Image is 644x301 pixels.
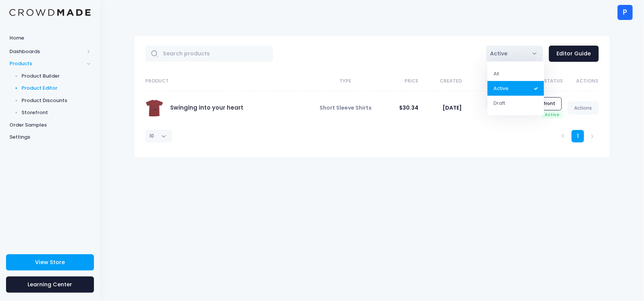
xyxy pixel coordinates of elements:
span: View Store [35,258,65,266]
span: Active [490,50,508,58]
span: Product Discounts [22,97,91,104]
span: Short Sleeve Shirts [320,104,372,112]
span: $30.34 [400,104,419,112]
li: Active [487,81,544,96]
th: Created: activate to sort column ascending [419,72,462,91]
li: All [487,66,544,81]
th: Type: activate to sort column ascending [307,72,380,91]
span: Products [9,60,84,67]
span: Product Builder [22,72,91,80]
span: Order Samples [9,121,91,129]
span: Home [9,34,91,42]
span: Settings [9,133,91,141]
th: Price: activate to sort column ascending [380,72,419,91]
span: [DATE] [443,104,462,112]
span: Active [486,46,543,62]
th: Product: activate to sort column ascending [145,72,307,91]
a: Learning Center [6,277,94,293]
div: P [618,5,633,20]
span: Product Editor [22,84,91,92]
th: Actions: activate to sort column ascending [563,72,599,91]
span: Active [541,110,563,119]
a: Editor Guide [549,46,599,62]
th: Status: activate to sort column ascending [462,72,563,91]
a: View Store [6,254,94,270]
a: 1 [572,130,584,142]
span: Storefront [22,109,91,116]
span: Deactivated [486,100,522,108]
span: Learning Center [28,281,72,288]
input: Search products [145,46,273,62]
span: Dashboards [9,48,84,55]
li: Draft [487,96,544,110]
a: Actions [568,101,599,114]
a: Swinging into your heart [171,104,244,112]
img: Logo [9,9,91,16]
